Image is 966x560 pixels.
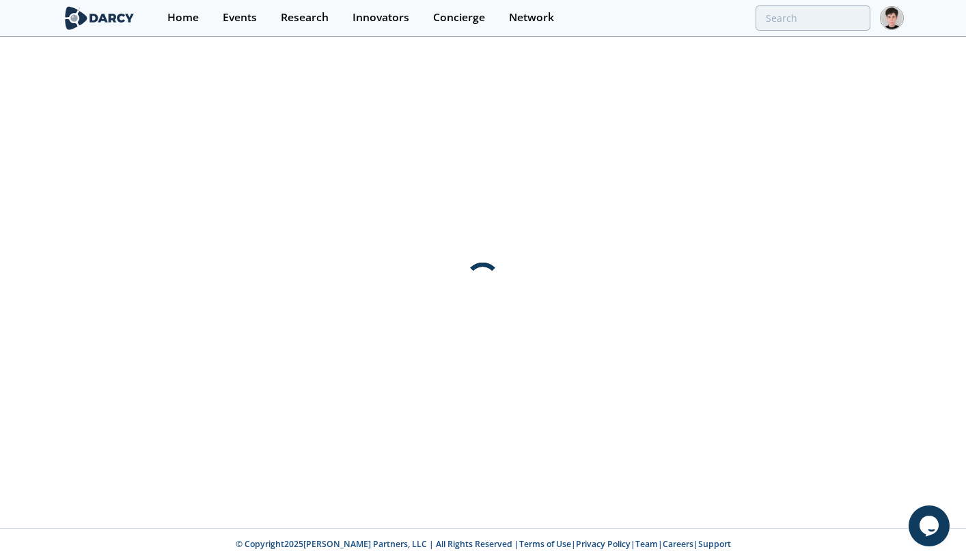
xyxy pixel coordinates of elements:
a: Careers [663,538,693,550]
iframe: chat widget [909,505,952,546]
div: Innovators [353,12,409,23]
div: Concierge [433,12,485,23]
img: logo-wide.svg [62,6,137,30]
p: © Copyright 2025 [PERSON_NAME] Partners, LLC | All Rights Reserved | | | | | [65,538,901,550]
div: Research [281,12,329,23]
a: Privacy Policy [576,538,631,550]
a: Terms of Use [519,538,571,550]
div: Home [167,12,199,23]
div: Events [223,12,257,23]
img: Profile [880,6,904,30]
a: Support [698,538,731,550]
div: Network [509,12,554,23]
a: Team [635,538,658,550]
input: Advanced Search [756,5,870,31]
